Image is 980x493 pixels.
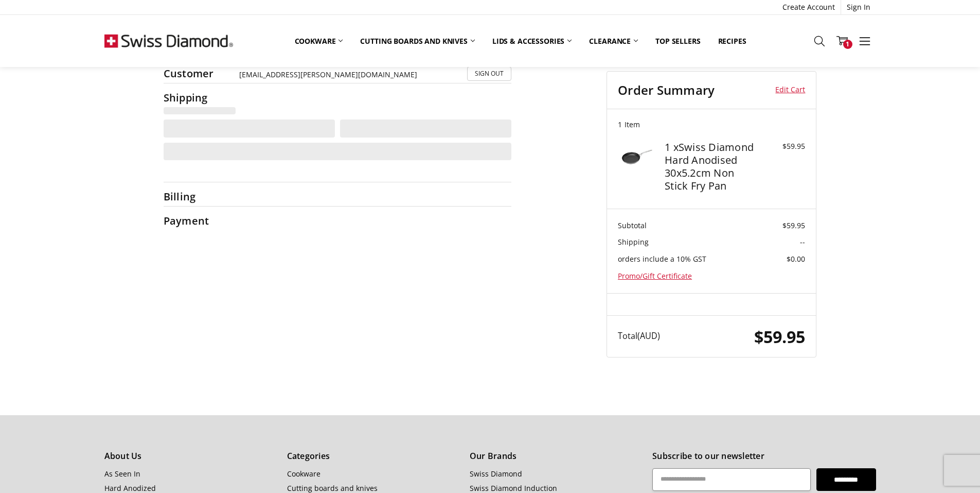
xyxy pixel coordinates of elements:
[164,67,228,80] h2: Customer
[484,30,580,52] a: Lids & Accessories
[652,451,876,461] h5: Subscribe to our newsletter
[831,28,853,54] a: 1
[470,469,522,479] a: Swiss Diamond
[239,69,457,81] div: [EMAIL_ADDRESS][PERSON_NAME][DOMAIN_NAME]
[286,30,352,52] a: Cookware
[287,451,458,461] h5: Categories
[618,237,649,247] span: Shipping
[104,451,276,461] h5: About Us
[287,483,378,493] a: Cutting boards and knives
[104,469,140,479] a: As Seen In
[618,254,706,264] span: orders include a 10% GST
[782,220,805,230] span: $59.95
[618,120,805,129] h3: 1 Item
[709,30,755,52] a: Recipes
[754,325,805,348] span: $59.95
[758,141,805,151] div: $59.95
[467,66,511,81] button: Sign Out
[104,483,156,493] a: Hard Anodized
[618,271,692,281] a: Promo/Gift Certificate
[287,469,320,479] a: Cookware
[647,30,709,52] a: Top Sellers
[470,451,641,461] h5: Our Brands
[618,330,660,342] span: Total (AUD)
[618,82,761,98] h3: Order Summary
[843,40,852,49] span: 1
[164,91,228,104] h2: Shipping
[761,82,806,98] a: Edit Cart
[665,141,756,192] h4: 1 x Swiss Diamond Hard Anodised 30x5.2cm Non Stick Fry Pan
[104,15,233,66] img: Free Shipping On Every Order
[470,483,557,493] a: Swiss Diamond Induction
[618,220,647,230] span: Subtotal
[787,254,805,264] span: $0.00
[580,30,647,52] a: Clearance
[800,237,805,247] span: --
[351,30,484,52] a: Cutting boards and knives
[164,214,228,227] h2: Payment
[164,190,228,203] h2: Billing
